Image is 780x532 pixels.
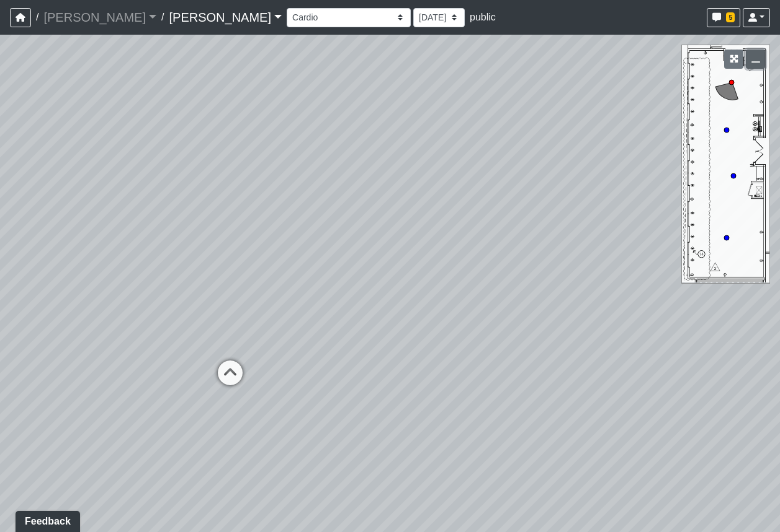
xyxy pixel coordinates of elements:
span: / [31,5,43,30]
a: [PERSON_NAME] [43,5,156,30]
button: 5 [707,8,740,27]
iframe: Ybug feedback widget [9,507,86,532]
a: [PERSON_NAME] [169,5,282,30]
span: public [470,12,496,22]
span: / [156,5,169,30]
span: 5 [726,12,735,22]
